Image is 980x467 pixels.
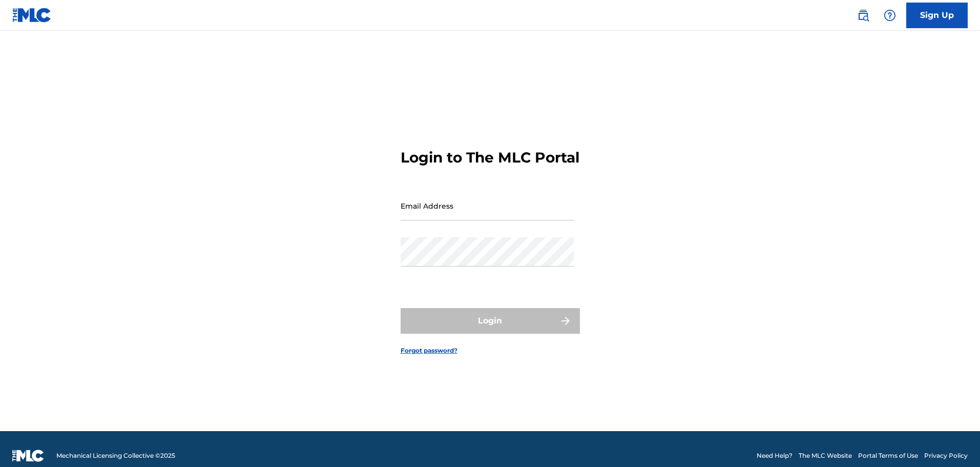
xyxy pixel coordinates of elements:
img: MLC Logo [12,8,52,23]
a: Forgot password? [401,346,457,355]
div: Help [880,5,900,26]
a: Need Help? [757,451,793,460]
a: The MLC Website [799,451,852,460]
a: Public Search [853,5,873,26]
a: Sign Up [906,3,968,28]
span: Mechanical Licensing Collective © 2025 [56,451,175,460]
img: help [884,9,896,22]
img: search [857,9,869,22]
a: Portal Terms of Use [858,451,918,460]
img: logo [12,450,44,462]
a: Privacy Policy [924,451,968,460]
h3: Login to The MLC Portal [401,149,579,167]
iframe: Chat Widget [929,418,980,467]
